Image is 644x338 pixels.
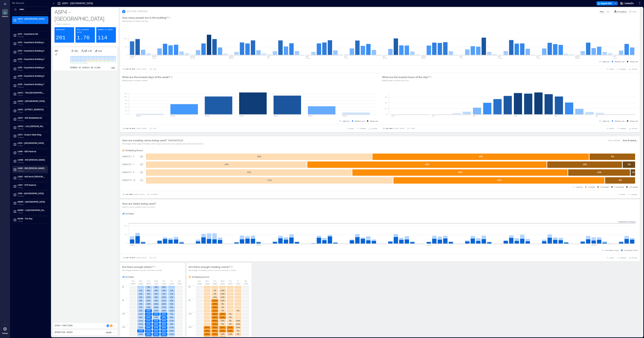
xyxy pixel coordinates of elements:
[125,276,134,278] p: All Desks
[514,115,517,117] text: 12pm
[221,293,225,295] text: 14%
[55,8,116,22] p: ASP4 - [GEOGRAPHIC_DATA]
[229,280,232,282] p: Thu
[125,234,127,236] tspan: 50
[124,96,127,98] tspan: 100
[221,296,225,298] text: 14%
[98,50,102,52] p: 114
[631,194,637,196] span: COMPARE
[170,289,173,292] text: 1%
[18,144,46,147] p: 1 Floor
[18,111,46,113] p: 1 Floor
[18,136,46,139] p: 5 Floors
[122,163,134,166] text: CAPACITY 7
[18,161,46,164] p: 0 Floors
[346,127,355,130] button: EXPORT
[631,68,637,70] span: OPTIONS
[236,282,240,285] p: 10/03
[620,68,626,70] span: COMPARE
[84,50,84,52] p: /
[18,83,46,86] p: LCP9 - Carpinteria Building 7
[122,138,167,142] p: How are meeting rooms being used?
[18,41,46,44] p: LCP2 - Carpinteria Building 1
[221,280,224,282] p: Wed
[122,67,148,71] button: Last 90 Days |[DATE]-[DATE]
[602,60,609,63] p: Light use
[18,60,46,63] p: 1 Floor
[18,158,46,161] p: LSNM - 845 [PERSON_NAME]
[18,133,46,136] p: LNY2 - Empire State Bldg
[126,113,127,115] tspan: 0
[189,269,236,272] p: Percentage of meeting rooms in use for more than 1 minute
[18,108,46,111] p: LMVE - [STREET_ADDRESS]
[130,56,135,57] text: [DATE]
[386,113,387,115] tspan: 0
[152,57,156,59] text: 13-19
[632,171,635,173] text: 1 %
[125,110,127,112] tspan: 20
[124,92,127,94] tspan: 120
[122,16,168,20] p: How many people are in the building?
[306,56,308,57] text: AUG
[383,56,385,57] text: AUG
[197,282,202,285] p: 09/28
[257,155,261,158] text: 46 %
[18,94,46,97] p: 1 Floor
[497,179,501,181] text: 43 %
[229,57,234,59] text: [DATE]
[18,153,46,155] p: 1 Floor
[139,299,142,302] text: 4%
[18,116,46,119] p: LMVF - 800 Middlefield B1
[370,120,378,122] p: Heavy use
[18,119,46,122] p: 6 Floors
[460,56,462,57] text: SEP
[77,35,90,41] p: 1.76
[609,68,614,70] span: EXPORT
[229,56,234,57] text: [DATE]
[170,115,175,117] text: [DATE]
[171,280,173,282] p: Fri
[617,10,626,13] p: Occupancy
[628,163,631,165] text: 3 %
[139,280,143,282] p: Mon
[18,75,46,77] p: LCP6 - Carpinteria Building 5
[122,156,134,158] text: CAPACITY 5
[18,184,46,186] p: LSNY - 575 Pastoria
[237,280,239,282] p: Fri
[55,23,116,26] p: [STREET_ADDRESS]
[613,57,617,59] text: 5-11
[606,10,609,13] p: Avg
[154,280,158,282] p: Wed
[122,285,124,288] p: 8a
[98,29,113,31] p: Number of Desks
[162,282,166,285] p: 10/02
[349,128,354,130] span: EXPORT
[154,303,158,305] text: 14%
[536,57,541,59] text: 21-27
[18,142,46,144] p: LSFA - [GEOGRAPHIC_DATA]
[360,128,366,130] span: COMPARE
[18,175,46,178] p: LSNX - 645 North [PERSON_NAME]
[18,220,46,223] p: 1 Floor
[1,325,9,335] a: Settings
[155,289,158,292] text: 4%
[458,171,462,173] text: 44 %
[18,52,46,55] p: 1 Floor
[170,299,173,302] text: 3%
[155,286,158,288] text: 4%
[225,163,229,165] text: 33 %
[192,276,209,278] p: All Meeting Rooms
[168,139,184,142] span: Extended Count
[162,303,166,305] text: 16%
[18,125,46,128] p: LMVG - 1101 [PERSON_NAME] B7
[628,127,638,130] button: OPTIONS
[617,193,626,196] button: EXPORT
[221,299,225,302] text: 14%
[619,179,622,181] text: 6 %
[122,171,134,174] text: CAPACITY 9
[18,86,46,88] p: 2 Floors
[147,280,150,282] p: Tue
[122,75,170,79] p: What are the busiest days of the week?
[18,167,46,170] p: LSNR - 950 [PERSON_NAME]
[432,115,435,117] text: 4am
